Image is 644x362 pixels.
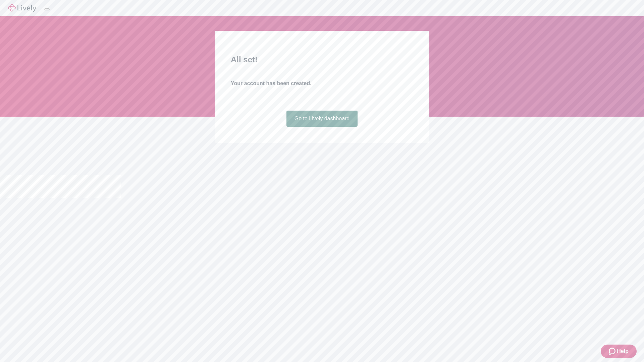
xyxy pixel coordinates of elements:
[609,347,617,355] svg: Zendesk support icon
[231,79,413,87] h4: Your account has been created.
[286,111,358,127] a: Go to Lively dashboard
[601,345,637,358] button: Zendesk support iconHelp
[231,54,413,66] h2: All set!
[44,8,50,10] button: Log out
[617,347,629,355] span: Help
[8,4,36,12] img: Lively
